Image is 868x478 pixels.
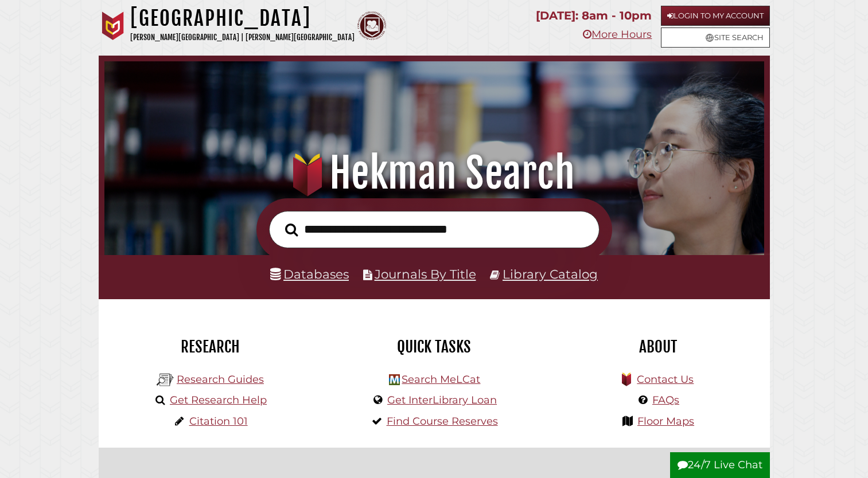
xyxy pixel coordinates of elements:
[279,220,303,240] button: Search
[503,267,598,281] a: Library Catalog
[130,6,355,31] h1: [GEOGRAPHIC_DATA]
[661,28,770,48] a: Site Search
[402,373,480,386] a: Search MeLCat
[661,6,770,26] a: Login to My Account
[270,267,349,281] a: Databases
[189,415,248,428] a: Citation 101
[387,394,497,406] a: Get InterLibrary Loan
[357,11,386,40] img: Calvin Theological Seminary
[387,415,498,428] a: Find Course Reserves
[177,373,264,386] a: Research Guides
[285,222,298,236] i: Search
[170,394,267,406] a: Get Research Help
[117,148,751,198] h1: Hekman Search
[130,31,355,44] p: [PERSON_NAME][GEOGRAPHIC_DATA] | [PERSON_NAME][GEOGRAPHIC_DATA]
[652,394,679,406] a: FAQs
[331,337,538,356] h2: Quick Tasks
[637,415,694,428] a: Floor Maps
[107,337,314,356] h2: Research
[99,11,127,40] img: Calvin University
[375,267,476,281] a: Journals By Title
[555,337,761,356] h2: About
[536,6,652,26] p: [DATE]: 8am - 10pm
[583,28,652,41] a: More Hours
[389,374,400,385] img: Hekman Library Logo
[157,371,174,389] img: Hekman Library Logo
[637,373,694,386] a: Contact Us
